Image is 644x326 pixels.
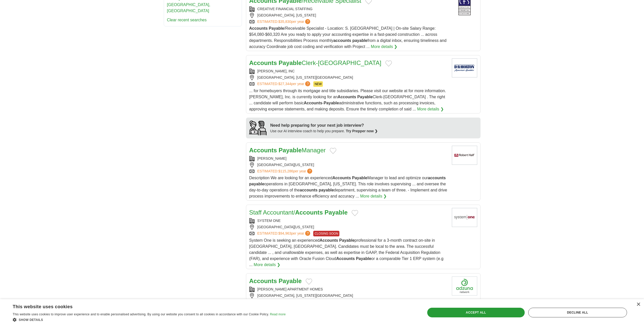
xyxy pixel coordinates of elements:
[279,147,302,154] strong: Payable
[249,59,277,66] strong: Accounts
[257,231,311,236] a: ESTIMATED:$94,963per year?
[304,101,322,105] strong: Accounts
[249,147,277,154] strong: Accounts
[352,176,367,180] strong: Payable
[295,209,323,216] strong: Accounts
[428,176,446,180] strong: accounts
[269,26,284,30] strong: Payable
[167,18,207,22] a: Clear recent searches
[305,231,310,236] span: ?
[324,101,339,105] strong: Payable
[346,129,378,133] a: Try Prepper now ❯
[13,313,269,316] span: This website uses cookies to improve user experience and to enable personalised advertising. By u...
[305,19,310,24] span: ?
[278,231,291,235] span: $94,963
[278,82,291,86] span: $27,344
[371,44,398,50] a: More details ❯
[19,318,43,322] span: Show details
[452,276,477,296] img: Company logo
[357,95,372,99] strong: Payable
[249,209,348,216] a: Staff Accountant/Accounts Payable
[279,278,302,284] strong: Payable
[257,169,313,174] a: ESTIMATED:$115,286per year?
[249,26,268,30] strong: Accounts
[339,238,354,242] strong: Payable
[452,208,477,227] img: System One logo
[249,162,448,168] div: [GEOGRAPHIC_DATA][US_STATE]
[257,219,281,223] a: SYSTEM ONE
[325,209,348,216] strong: Payable
[249,147,326,154] a: Accounts PayableManager
[270,313,286,316] a: Read more, opens a new window
[270,128,378,134] div: Use our AI interview coach to help you prepare.
[257,19,311,24] a: ESTIMATED:$35,830per year?
[427,308,525,317] div: Accept all
[249,75,448,80] div: [GEOGRAPHIC_DATA], [US_STATE][GEOGRAPHIC_DATA]
[257,156,287,160] a: [PERSON_NAME]
[249,278,277,284] strong: Accounts
[254,262,280,268] a: More details ❯
[385,60,392,67] button: Add to favorite jobs
[320,238,338,242] strong: Accounts
[278,20,291,24] span: $35,830
[249,224,448,230] div: [GEOGRAPHIC_DATA][US_STATE]
[330,148,336,154] button: Add to favorite jobs
[249,278,302,284] a: Accounts Payable
[249,182,265,186] strong: payable
[249,89,446,111] span: ... for homebuyers through its mortgage and title subsidiaries. Please visit our website at for m...
[452,58,477,77] img: D.R. Horton logo
[338,95,356,99] strong: Accounts
[307,169,312,174] span: ?
[319,188,334,192] strong: payable
[332,176,351,180] strong: Accounts
[13,302,273,310] div: This website uses cookies
[279,59,302,66] strong: Payable
[306,279,312,285] button: Add to favorite jobs
[300,188,318,192] strong: accounts
[636,303,640,306] div: Close
[257,7,313,11] a: CREATIVE FINANCIAL STAFFING
[249,287,448,292] div: [PERSON_NAME] APARTMENT HOMES
[305,81,310,86] span: ?
[249,238,443,267] span: System One is seeking an experienced professional for a 3-month contract on-site in [GEOGRAPHIC_D...
[249,59,382,66] a: Accounts PayableClerk-[GEOGRAPHIC_DATA]
[13,317,286,322] div: Show details
[313,81,323,87] span: NEW
[249,13,448,18] div: [GEOGRAPHIC_DATA], [US_STATE]
[249,293,448,298] div: [GEOGRAPHIC_DATA], [US_STATE][GEOGRAPHIC_DATA]
[452,146,477,165] img: Robert Half logo
[278,169,293,173] span: $115,286
[249,176,447,198] span: Description We are looking for an experienced Manager to lead and optimize our operations in [GEO...
[270,122,378,128] div: Need help preparing for your next job interview?
[257,69,295,73] a: [PERSON_NAME], INC
[360,193,387,199] a: More details ❯
[352,38,368,43] strong: payable
[313,231,339,236] span: CLOSING SOON
[333,38,351,43] strong: accounts
[528,308,627,317] div: Decline all
[352,210,358,216] button: Add to favorite jobs
[417,106,444,112] a: More details ❯
[249,26,447,49] span: /Receivable Specialist - Location: S. [GEOGRAPHIC_DATA] | On-site Salary Range: $54,080-$60,320 A...
[356,256,371,261] strong: Payable
[257,81,311,87] a: ESTIMATED:$27,344per year?
[336,256,355,261] strong: Accounts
